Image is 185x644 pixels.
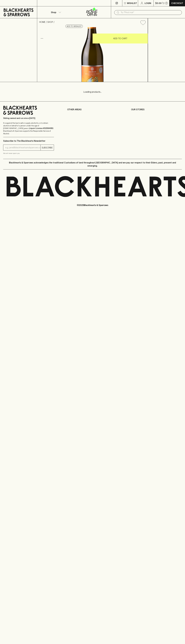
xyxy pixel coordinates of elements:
[3,122,54,135] p: It is against the law to sell or supply alcohol to, or to obtain alcohol on behalf of a person un...
[37,6,74,18] button: Shop
[67,108,118,111] p: OTHER AREAS
[47,21,53,23] a: SHOP
[121,10,180,15] input: Try "Pinot noir"
[171,2,183,5] p: Checkout
[113,37,127,40] p: ADD TO CART
[29,127,53,129] strong: Liquor License #32064953
[3,90,182,93] p: Loading products...
[131,108,182,111] p: OUR STORES
[41,145,54,150] button: SUBSCRIBE
[3,139,54,142] p: Subscribe to The Blackhearts Newsletter
[5,145,40,150] input: e.g. jane@blackheartsandsparrows.com.au
[42,146,53,149] p: SUBSCRIBE
[65,25,83,28] button: Add to wishlist
[37,2,39,5] p: ⠀
[3,117,54,120] p: Sibling owned and run since [DATE]
[39,21,45,23] a: HOME
[139,19,147,26] button: Add to wishlist
[166,2,167,4] p: 0
[93,34,148,43] button: ADD TO CART
[155,2,162,5] p: $0.00
[3,152,54,155] p: We will never spam you
[127,2,137,5] p: Wishlist
[5,161,180,167] p: Blackhearts & Sparrows acknowledges the traditional Custodians of land throughout [GEOGRAPHIC_DAT...
[51,11,56,14] p: Shop
[145,2,151,5] p: Login
[37,27,148,82] img: 40526.png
